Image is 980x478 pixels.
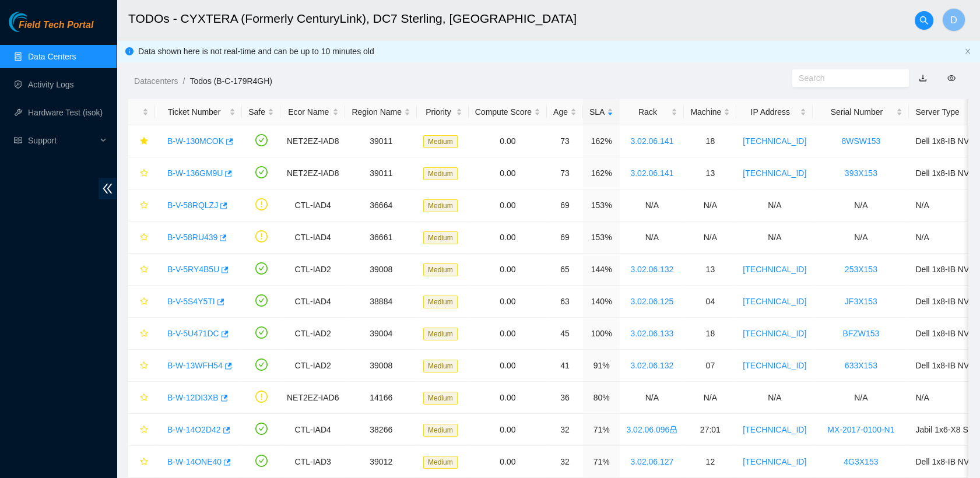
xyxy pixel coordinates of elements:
a: 3.02.06.141 [630,136,673,146]
td: 36 [547,382,583,414]
span: star [140,426,148,435]
td: 39011 [345,157,417,189]
a: Datacenters [134,76,178,86]
td: CTL-IAD4 [280,189,345,222]
td: 71% [583,414,620,446]
span: check-circle [255,326,268,339]
td: 0.00 [469,414,547,446]
td: 100% [583,318,620,350]
a: 393X153 [845,168,877,178]
td: 162% [583,157,620,189]
td: CTL-IAD4 [280,414,345,446]
td: 73 [547,157,583,189]
a: 3.02.06.141 [630,168,673,178]
span: star [140,169,148,178]
span: D [950,13,957,27]
td: 39012 [345,446,417,478]
span: star [140,458,148,467]
input: Search [799,72,893,85]
a: Akamai TechnologiesField Tech Portal [9,21,93,36]
td: 0.00 [469,382,547,414]
span: Medium [423,231,458,244]
span: close [964,48,971,55]
a: B-V-58RQLZJ [167,201,218,210]
td: CTL-IAD2 [280,350,345,382]
td: 36661 [345,222,417,254]
td: 27:01 [684,414,736,446]
img: Akamai Technologies [9,12,59,32]
td: N/A [813,222,909,254]
td: 32 [547,446,583,478]
a: 4G3X153 [844,457,878,466]
td: 0.00 [469,254,547,286]
button: download [910,69,936,87]
span: check-circle [255,455,268,467]
a: 3.02.06.096lock [626,425,677,434]
span: Medium [423,263,458,276]
span: Medium [423,392,458,405]
td: CTL-IAD4 [280,286,345,318]
td: 32 [547,414,583,446]
td: 144% [583,254,620,286]
td: 38266 [345,414,417,446]
span: Medium [423,360,458,372]
button: star [135,164,149,182]
td: 0.00 [469,125,547,157]
a: B-W-14O2D42 [167,425,221,434]
span: star [140,201,148,210]
span: star [140,361,148,371]
td: 12 [684,446,736,478]
td: 63 [547,286,583,318]
a: [TECHNICAL_ID] [743,425,806,434]
span: Support [28,129,97,152]
span: Medium [423,199,458,212]
td: 153% [583,222,620,254]
a: [TECHNICAL_ID] [743,457,806,466]
td: CTL-IAD4 [280,222,345,254]
td: 14166 [345,382,417,414]
button: star [135,324,149,343]
a: 3.02.06.132 [630,265,673,274]
button: close [964,48,971,55]
button: star [135,292,149,311]
td: 71% [583,446,620,478]
td: N/A [620,382,684,414]
span: eye [947,74,956,82]
a: JF3X153 [845,297,877,306]
span: check-circle [255,423,268,435]
a: B-W-12DI3XB [167,393,219,402]
td: 13 [684,254,736,286]
td: N/A [620,222,684,254]
td: 73 [547,125,583,157]
button: star [135,452,149,471]
td: 0.00 [469,318,547,350]
td: 13 [684,157,736,189]
button: star [135,196,149,215]
td: 0.00 [469,157,547,189]
td: NET2EZ-IAD8 [280,157,345,189]
a: Data Centers [28,52,76,61]
span: read [14,136,22,145]
a: B-W-136GM9U [167,168,223,178]
a: [TECHNICAL_ID] [743,265,806,274]
a: B-W-130MCOK [167,136,224,146]
a: [TECHNICAL_ID] [743,168,806,178]
span: Medium [423,456,458,469]
a: [TECHNICAL_ID] [743,136,806,146]
span: Medium [423,328,458,340]
a: 8WSW153 [841,136,880,146]
a: B-W-13WFH54 [167,361,223,370]
a: B-V-5RY4B5U [167,265,219,274]
span: exclamation-circle [255,230,268,242]
td: 45 [547,318,583,350]
td: NET2EZ-IAD8 [280,125,345,157]
span: star [140,297,148,307]
button: star [135,388,149,407]
span: star [140,233,148,242]
a: Activity Logs [28,80,74,89]
span: double-left [99,178,117,199]
td: 153% [583,189,620,222]
span: check-circle [255,358,268,371]
td: 07 [684,350,736,382]
td: CTL-IAD3 [280,446,345,478]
